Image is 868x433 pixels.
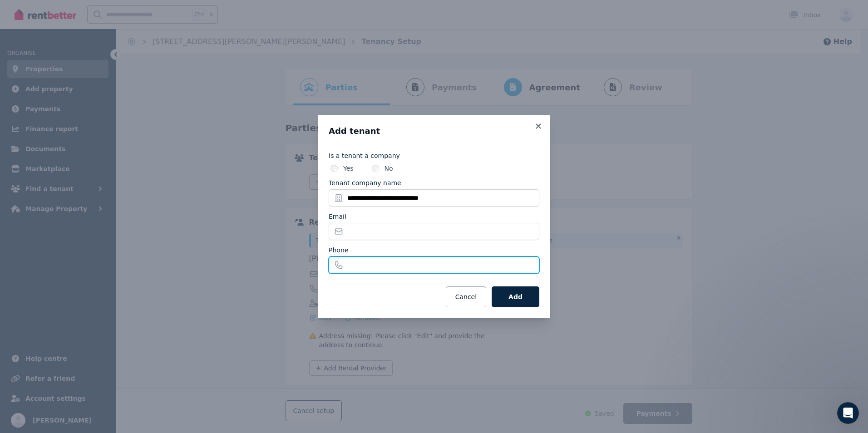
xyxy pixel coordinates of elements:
iframe: Intercom live chat [837,402,859,424]
button: go back [6,4,23,21]
button: Add [492,286,539,307]
button: Collapse window [273,4,290,21]
button: Cancel [446,286,486,307]
label: Email [329,212,346,221]
label: Tenant company name [329,178,401,187]
h3: Add tenant [329,126,539,137]
label: Phone [329,246,348,255]
label: Yes [343,164,354,173]
label: No [385,164,393,173]
div: Close [290,4,306,20]
label: Is a tenant a company [329,151,539,160]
